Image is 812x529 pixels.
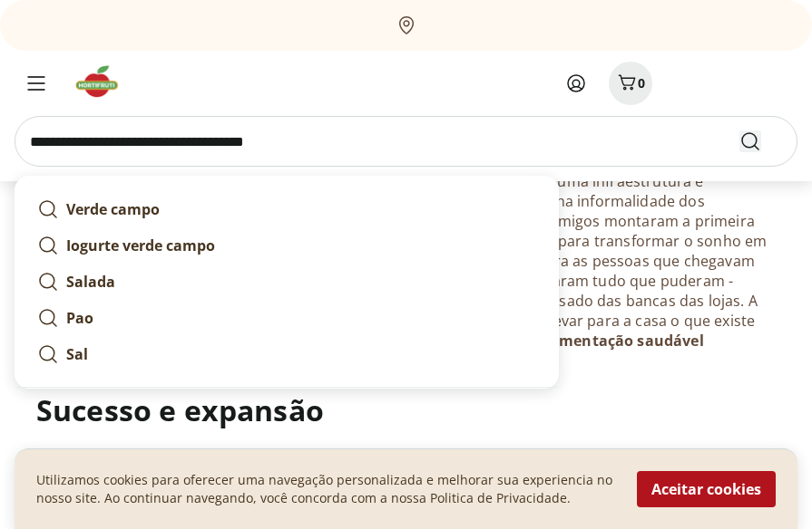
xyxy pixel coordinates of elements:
[609,62,652,105] button: Carrinho
[73,63,133,100] img: Hortifruti
[15,116,797,167] input: search
[638,74,645,91] span: 0
[30,227,543,264] a: Iogurte verde campo
[739,130,783,152] button: Submit Search
[30,264,543,300] a: Salada
[30,191,543,227] a: Verde campo
[66,344,88,364] strong: Sal
[30,300,543,336] a: Pao
[36,471,615,507] p: Utilizamos cookies para oferecer uma navegação personalizada e melhorar sua experiencia no nosso ...
[15,62,58,105] button: Menu
[30,336,543,372] a: Sal
[36,392,776,428] h3: Sucesso e expansão
[637,471,776,507] button: Aceitar cookies
[66,272,115,292] strong: Salada
[66,308,93,328] strong: Pao
[66,236,215,255] strong: Iogurte verde campo
[66,199,160,219] strong: Verde campo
